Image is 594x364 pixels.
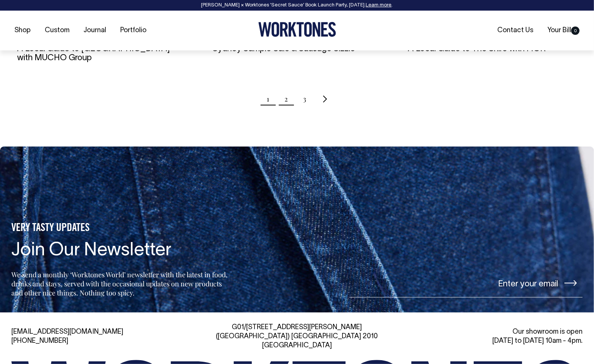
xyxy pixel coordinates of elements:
[11,222,230,235] h5: VERY TASTY UPDATES
[117,24,149,37] a: Portfolio
[303,89,306,108] a: Page 3
[17,45,170,62] a: A Local Guide to [GEOGRAPHIC_DATA] with MUCHO Group
[544,24,583,37] a: Your Bill0
[11,24,34,37] a: Shop
[11,329,123,335] a: [EMAIL_ADDRESS][DOMAIN_NAME]
[206,323,388,350] div: G01/[STREET_ADDRESS][PERSON_NAME] ([GEOGRAPHIC_DATA]) [GEOGRAPHIC_DATA] 2010 [GEOGRAPHIC_DATA]
[400,328,583,346] div: Our showroom is open [DATE] to [DATE] 10am - 4pm.
[11,241,230,261] h4: Join Our Newsletter
[571,27,580,35] span: 0
[80,24,109,37] a: Journal
[366,3,392,8] a: Learn more
[11,270,230,297] p: We send a monthly ‘Worktones World’ newsletter with the latest in food, drinks and stays, served ...
[8,3,586,8] div: [PERSON_NAME] × Worktones ‘Secret Sauce’ Book Launch Party, [DATE]. .
[494,24,536,37] a: Contact Us
[408,45,546,53] a: A Local Guide to The Shire with FIOR
[267,89,269,108] span: Page 1
[284,89,288,108] a: Page 2
[42,24,72,37] a: Custom
[321,89,327,108] a: Next page
[349,269,583,297] input: Enter your email
[11,89,583,108] nav: Pagination
[212,45,355,53] a: Sydney Sample Sale & Sausage Sizzle
[11,338,68,344] a: [PHONE_NUMBER]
